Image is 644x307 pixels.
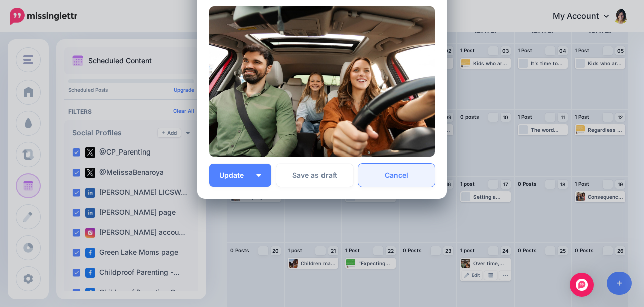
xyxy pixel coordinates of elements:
button: Update [209,164,271,187]
a: Cancel [358,164,435,187]
div: Open Intercom Messenger [570,273,594,297]
img: arrow-down-white.png [256,174,261,177]
img: ac0b1c61b6e77da978e11f2cec2f278f.jpg [209,6,435,157]
button: Save as draft [276,164,353,187]
span: Update [219,172,251,179]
